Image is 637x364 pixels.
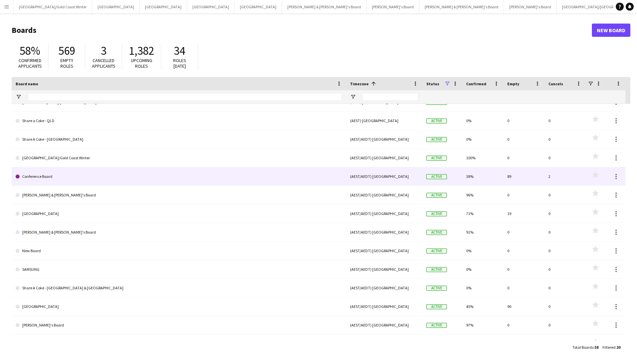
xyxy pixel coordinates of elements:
div: 97% [462,316,503,334]
a: SAMSUNG [16,260,342,279]
div: (AEST/AEDT) [GEOGRAPHIC_DATA] [346,204,422,223]
button: [GEOGRAPHIC_DATA] [140,0,187,13]
span: Roles [DATE] [173,57,186,69]
span: Confirmed applicants [18,57,42,69]
div: 19 [503,204,544,223]
div: 0 [544,316,586,334]
div: 0 [544,334,586,353]
span: Active [426,174,447,179]
a: [PERSON_NAME]'s Board [16,316,342,334]
div: 89 [503,167,544,185]
span: 569 [58,43,75,58]
span: Timezone [350,81,369,86]
div: (AEST/AEDT) [GEOGRAPHIC_DATA] [346,223,422,241]
button: [PERSON_NAME]'s Board [504,0,557,13]
span: Active [426,230,447,235]
div: 0 [544,223,586,241]
button: [GEOGRAPHIC_DATA] [92,0,140,13]
div: 0 [544,297,586,316]
div: 0 [503,260,544,278]
div: 0 [503,149,544,167]
div: (AEST/AEDT) [GEOGRAPHIC_DATA] [346,242,422,260]
a: [GEOGRAPHIC_DATA]/Gold Coast Winter [16,149,342,167]
div: 45% [462,297,503,316]
input: Board name Filter Input [28,93,342,101]
span: Active [426,304,447,309]
div: 38% [462,167,503,185]
span: Empty roles [60,57,73,69]
a: Share a Coke - QLD [16,111,342,130]
div: 0 [503,279,544,297]
span: Empty [507,81,519,86]
span: Cancels [548,81,563,86]
div: 0 [503,111,544,130]
span: 1,382 [129,43,154,58]
div: 1 [503,334,544,353]
a: [PERSON_NAME] & [PERSON_NAME]'s Board [16,223,342,242]
div: (AEST/AEDT) [GEOGRAPHIC_DATA] [346,297,422,316]
input: Timezone Filter Input [362,93,418,101]
div: 0 [544,111,586,130]
span: 58% [20,43,40,58]
span: Active [426,286,447,291]
a: [GEOGRAPHIC_DATA] [16,204,342,223]
div: (AEST) [GEOGRAPHIC_DATA] [346,111,422,130]
div: 90 [503,297,544,316]
div: 0 [544,204,586,223]
div: 0 [544,149,586,167]
a: New Board [16,242,342,260]
span: Board name [16,81,38,86]
a: [GEOGRAPHIC_DATA] [16,297,342,316]
span: Confirmed [466,81,486,86]
span: Active [426,118,447,123]
span: 34 [174,43,185,58]
span: Active [426,211,447,216]
span: Upcoming roles [131,57,152,69]
div: : [602,341,620,354]
button: [PERSON_NAME] & [PERSON_NAME]'s Board [282,0,367,13]
h1: Boards [12,25,592,35]
button: [GEOGRAPHIC_DATA]/Gold Coast Winter [14,0,92,13]
div: 0 [503,186,544,204]
div: (AEST/AEDT) [GEOGRAPHIC_DATA] [346,186,422,204]
a: Share A Coke - [GEOGRAPHIC_DATA] [16,130,342,149]
div: 0% [462,242,503,260]
button: Open Filter Menu [16,94,22,100]
div: 0% [462,260,503,278]
div: 0 [544,279,586,297]
a: [PERSON_NAME] & [PERSON_NAME]'s Board [16,186,342,204]
span: Active [426,137,447,142]
div: 2 [544,167,586,185]
button: [PERSON_NAME]'s Board [367,0,419,13]
div: 0 [503,223,544,241]
div: (AEST/AEDT) [GEOGRAPHIC_DATA] [346,149,422,167]
div: 0 [544,260,586,278]
div: 100% [462,149,503,167]
div: (AEST/AEDT) [GEOGRAPHIC_DATA] [346,279,422,297]
div: (AEST/AEDT) [GEOGRAPHIC_DATA] [346,316,422,334]
span: Active [426,267,447,272]
span: Filtered [602,345,615,350]
span: Total Boards [572,345,594,350]
div: 71% [462,204,503,223]
div: 0 [544,130,586,148]
div: 96% [462,186,503,204]
span: Status [426,81,439,86]
div: (AEST/AEDT) [GEOGRAPHIC_DATA] [346,334,422,353]
button: Open Filter Menu [350,94,356,100]
div: 0 [503,316,544,334]
button: [GEOGRAPHIC_DATA] [187,0,235,13]
div: 91% [462,223,503,241]
div: 0 [503,130,544,148]
a: UBER [GEOGRAPHIC_DATA] [16,334,342,353]
span: Active [426,156,447,161]
div: (AEST/AEDT) [GEOGRAPHIC_DATA] [346,260,422,278]
span: 58 [595,345,599,350]
span: Active [426,323,447,328]
a: New Board [592,24,630,37]
div: 0 [544,186,586,204]
span: 20 [616,345,620,350]
a: Conference Board [16,167,342,186]
button: [PERSON_NAME] & [PERSON_NAME]'s Board [419,0,504,13]
div: : [572,341,599,354]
